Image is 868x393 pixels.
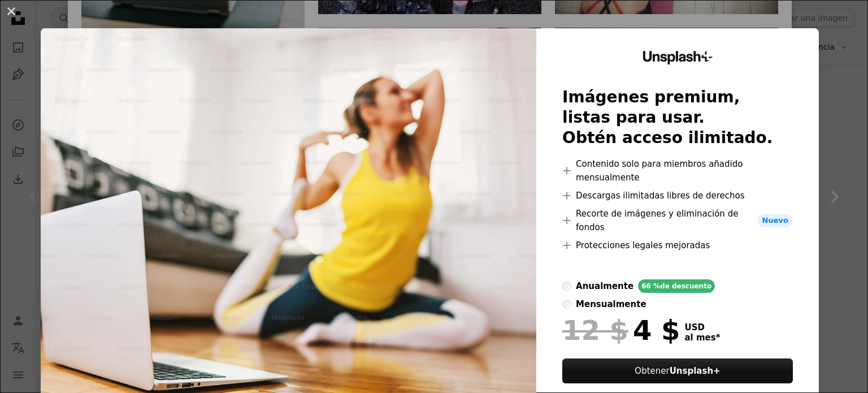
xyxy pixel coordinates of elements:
[758,214,793,227] span: Nuevo
[576,297,646,311] div: mensualmente
[685,332,721,343] span: al mes *
[638,279,715,293] div: 66 % de descuento
[576,279,633,293] div: anualmente
[562,300,571,309] input: mensualmente
[562,359,793,383] button: ObtenerUnsplash+
[685,322,721,332] span: USD
[562,189,793,202] li: Descargas ilimitadas libres de derechos
[562,157,793,184] li: Contenido solo para miembros añadido mensualmente
[562,207,793,234] li: Recorte de imágenes y eliminación de fondos
[562,239,793,252] li: Protecciones legales mejoradas
[562,316,680,345] div: 4 $
[562,87,793,148] h2: Imágenes premium, listas para usar. Obtén acceso ilimitado.
[670,366,721,376] strong: Unsplash+
[562,316,628,345] span: 12 $
[562,282,571,291] input: anualmente66 %de descuento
